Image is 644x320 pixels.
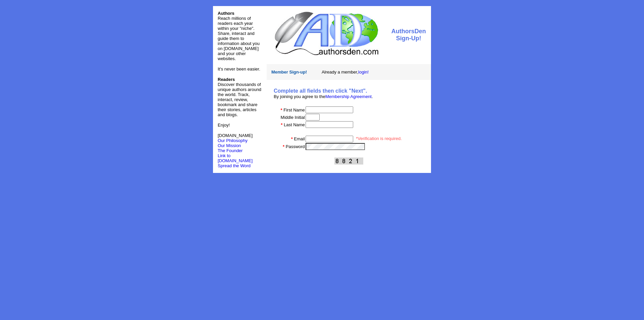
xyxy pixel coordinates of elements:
[218,153,253,163] a: Link to [DOMAIN_NAME]
[322,70,369,75] font: Already a member,
[218,16,260,61] font: Reach millions of readers each year within your "niche". Share, interact and guide them to inform...
[218,138,248,143] a: Our Philosophy
[273,11,379,56] img: logo.jpg
[286,144,305,149] font: Password
[218,77,261,117] font: Discover thousands of unique authors around the world. Track, interact, review, bookmark and shar...
[218,148,243,153] a: The Founder
[391,28,426,42] font: AuthorsDen Sign-Up!
[283,107,305,112] font: First Name
[284,122,305,127] font: Last Name
[218,123,230,128] font: Enjoy!
[271,70,307,75] font: Member Sign-up!
[218,77,235,82] b: Readers
[218,163,251,168] font: Spread the Word
[325,94,372,99] a: Membership Agreement
[281,115,305,120] font: Middle Initial
[356,136,402,141] font: *Verification is required.
[274,88,367,94] b: Complete all fields then click "Next".
[218,66,260,72] font: It's never been easier.
[218,133,253,143] font: [DOMAIN_NAME]
[358,70,369,75] a: login!
[334,157,363,165] img: This Is CAPTCHA Image
[294,136,305,141] font: Email
[218,143,241,148] a: Our Mission
[218,163,251,168] a: Spread the Word
[218,11,234,16] font: Authors
[274,94,373,99] font: By joining you agree to the .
